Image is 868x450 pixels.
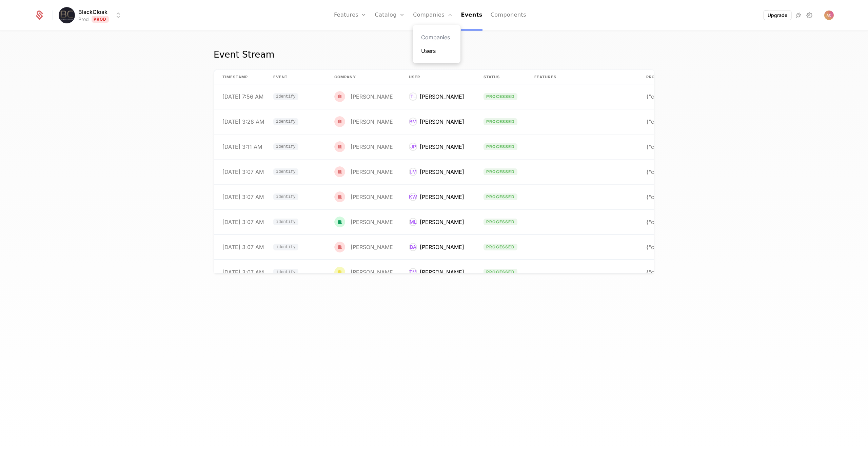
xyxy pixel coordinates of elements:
[334,267,345,278] img: Todd McQueen
[420,193,464,201] div: [PERSON_NAME]
[351,119,395,124] div: [PERSON_NAME]
[265,70,326,84] th: Event
[351,194,395,200] div: [PERSON_NAME]
[334,141,393,152] div: Josh Peterson
[351,94,395,99] div: [PERSON_NAME]
[273,269,298,275] span: identify
[334,217,345,227] img: Mark Loomis
[409,93,464,101] div: Tim Leiweke
[824,11,834,20] img: Andrei Coman
[409,143,464,151] div: Josh Peterson
[409,168,464,176] div: Lyla Meece
[420,168,464,176] div: [PERSON_NAME]
[214,70,265,84] th: timestamp
[646,269,698,275] div: {"company":{"keys":{"accountId":"zueDRd3Tcr1ajuc6U
[276,145,296,149] span: identify
[409,93,417,101] div: TL
[222,144,262,149] div: [DATE] 3:11 AM
[409,118,417,126] div: BM
[420,118,464,126] div: [PERSON_NAME]
[401,70,475,84] th: User
[92,16,109,23] span: Prod
[764,11,791,20] button: Upgrade
[222,94,263,99] div: [DATE] 7:56 AM
[273,93,298,100] span: identify
[484,118,517,125] span: processed
[794,11,803,19] a: Integrations
[334,267,393,278] div: Todd McQueen
[214,48,274,61] div: Event Stream
[222,269,264,275] div: [DATE] 3:07 AM
[420,143,464,151] div: [PERSON_NAME]
[646,144,698,149] div: {"company":{"keys":{"accountId":"v4s2QcwHxtGLXAvB0
[484,168,517,175] span: processed
[484,269,517,275] span: processed
[409,193,464,201] div: Kelley Wirth
[646,219,698,225] div: {"company":{"keys":{"accountId":"zzvblqWPQvGf4NqhM
[409,168,417,176] div: LM
[334,116,345,127] img: red.png
[646,244,698,250] div: {"company":{"keys":{"accountId":"6S1VOH93hGqNfzN7r
[78,8,107,16] span: BlackCloak
[484,93,517,100] span: processed
[409,268,464,276] div: Todd McQueen
[276,220,296,224] span: identify
[484,193,517,200] span: processed
[646,94,698,99] div: {"company":{"keys":{"accountId":"zxAqVNo4JhTkRV6X7
[273,193,298,200] span: identify
[409,243,464,251] div: Bashar Abouseido
[351,219,395,225] div: [PERSON_NAME]
[334,242,393,252] div: Bashar Abouseido
[409,193,417,201] div: KW
[420,93,464,101] div: [PERSON_NAME]
[484,244,517,250] span: processed
[646,194,698,200] div: {"company":{"keys":{"accountId":"NDak9KnSSpCVanwcQ
[334,166,345,177] img: red.png
[526,70,638,84] th: Features
[351,269,395,275] div: [PERSON_NAME]
[334,116,393,127] div: Brian Miller
[351,244,395,250] div: [PERSON_NAME]
[326,70,401,84] th: Company
[420,218,464,226] div: [PERSON_NAME]
[409,243,417,251] div: BA
[61,8,122,23] button: Select environment
[421,33,452,41] a: Companies
[222,119,264,124] div: [DATE] 3:28 AM
[276,95,296,99] span: identify
[475,70,526,84] th: Status
[273,219,298,225] span: identify
[334,91,345,102] img: red.png
[420,243,464,251] div: [PERSON_NAME]
[276,245,296,249] span: identify
[484,219,517,225] span: processed
[222,169,264,175] div: [DATE] 3:07 AM
[646,169,698,175] div: {"company":{"keys":{"accountId":"euqQlZYOBR35F4arf
[273,118,298,125] span: identify
[805,11,813,19] a: Settings
[222,244,264,250] div: [DATE] 3:07 AM
[273,143,298,150] span: identify
[273,168,298,175] span: identify
[409,218,417,226] div: ML
[420,268,464,276] div: [PERSON_NAME]
[334,191,393,202] div: Kelley Wirth
[276,170,296,174] span: identify
[276,120,296,124] span: identify
[59,7,75,23] img: BlackCloak
[78,16,89,23] div: Prod
[222,219,264,225] div: [DATE] 3:07 AM
[421,47,452,55] a: Users
[222,194,264,200] div: [DATE] 3:07 AM
[351,169,395,175] div: [PERSON_NAME]
[334,166,393,177] div: Lyla Meece
[484,143,517,150] span: processed
[273,244,298,250] span: identify
[276,270,296,274] span: identify
[334,141,345,152] img: red.png
[409,143,417,151] div: JP
[646,119,698,124] div: {"company":{"keys":{"accountId":"Wm2BiSNrs7oLZbFVo
[334,242,345,252] img: red.png
[638,70,706,84] th: Properties
[276,195,296,199] span: identify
